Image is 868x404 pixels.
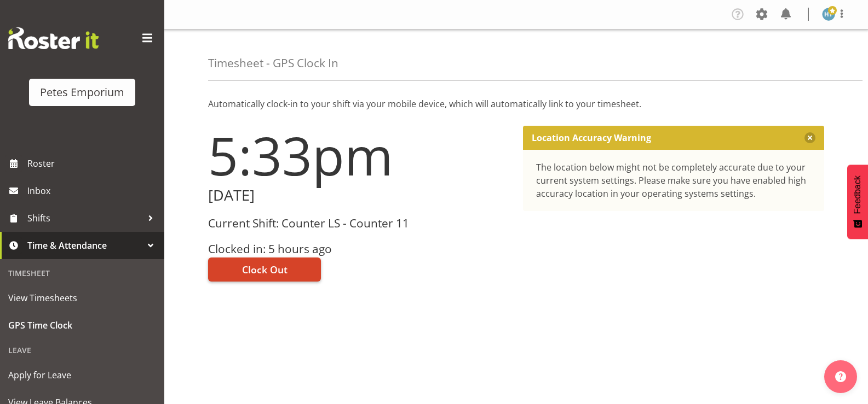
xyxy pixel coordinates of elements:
img: helena-tomlin701.jpg [822,8,835,21]
span: GPS Time Clock [8,317,156,333]
span: View Timesheets [8,290,156,306]
div: The location below might not be completely accurate due to your current system settings. Please m... [536,161,812,200]
button: Clock Out [208,257,321,282]
span: Clock Out [242,262,288,277]
img: Rosterit website logo [8,27,99,49]
span: Apply for Leave [8,367,156,383]
h1: 5:33pm [208,126,510,185]
h2: [DATE] [208,187,510,204]
span: Roster [27,155,159,172]
div: Timesheet [3,262,162,284]
span: Inbox [27,183,159,199]
a: GPS Time Clock [3,312,162,339]
p: Automatically clock-in to your shift via your mobile device, which will automatically link to you... [208,97,824,110]
div: Leave [3,339,162,361]
span: Time & Attendance [27,237,142,254]
h4: Timesheet - GPS Clock In [208,57,338,69]
button: Close message [804,132,815,143]
p: Location Accuracy Warning [532,132,651,143]
button: Feedback - Show survey [847,165,868,239]
span: Feedback [853,175,863,214]
a: Apply for Leave [3,361,162,389]
h3: Clocked in: 5 hours ago [208,243,510,255]
h3: Current Shift: Counter LS - Counter 11 [208,217,510,230]
div: Petes Emporium [40,84,124,101]
span: Shifts [27,210,142,226]
a: View Timesheets [3,284,162,312]
img: help-xxl-2.png [835,371,846,382]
